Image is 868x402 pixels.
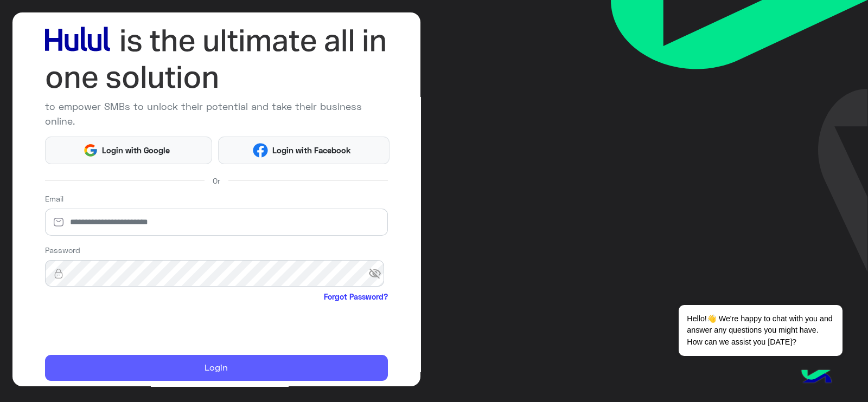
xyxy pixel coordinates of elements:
[45,99,388,128] p: to empower SMBs to unlock their potential and take their business online.
[45,217,72,228] img: email
[98,144,174,157] span: Login with Google
[45,304,210,347] iframe: reCAPTCHA
[368,264,388,283] span: visibility_off
[45,137,213,164] button: Login with Google
[797,359,835,397] img: hulul-logo.png
[218,137,390,164] button: Login with Facebook
[324,291,388,302] a: Forgot Password?
[213,175,220,186] span: Or
[45,193,63,204] label: Email
[45,244,80,256] label: Password
[268,144,355,157] span: Login with Facebook
[45,268,72,279] img: lock
[83,143,98,158] img: Google
[45,355,388,381] button: Login
[253,143,268,158] img: Facebook
[679,305,842,356] span: Hello!👋 We're happy to chat with you and answer any questions you might have. How can we assist y...
[45,22,388,95] img: hululLoginTitle_EN.svg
